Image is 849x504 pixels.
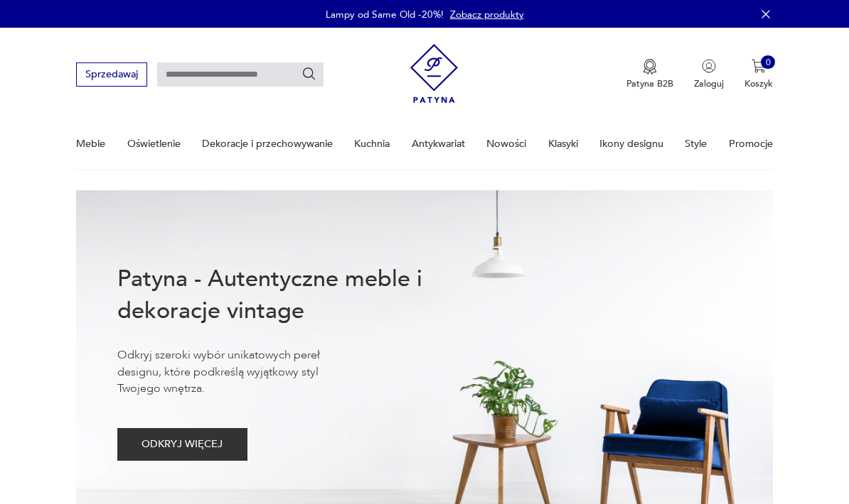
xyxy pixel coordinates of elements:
img: Ikona koszyka [752,59,766,73]
p: Koszyk [744,77,773,90]
button: Sprzedawaj [76,62,146,86]
button: ODKRYJ WIĘCEJ [117,428,247,461]
a: Antykwariat [412,119,465,168]
a: Sprzedawaj [76,71,146,80]
a: Nowości [486,119,526,168]
a: Oświetlenie [127,119,181,168]
a: Meble [76,119,105,168]
img: Ikonka użytkownika [702,59,716,73]
p: Lampy od Same Old -20%! [326,8,444,21]
button: 0Koszyk [744,59,773,90]
p: Zaloguj [694,77,724,90]
h1: Patyna - Autentyczne meble i dekoracje vintage [117,263,463,327]
a: Klasyki [548,119,578,168]
a: Zobacz produkty [450,8,524,21]
a: Kuchnia [354,119,390,168]
img: Ikona medalu [643,59,657,75]
button: Patyna B2B [626,59,673,90]
a: Ikony designu [599,119,663,168]
p: Odkryj szeroki wybór unikatowych pereł designu, które podkreślą wyjątkowy styl Twojego wnętrza. [117,347,361,397]
button: Szukaj [301,67,317,82]
div: 0 [761,55,775,70]
a: Style [685,119,707,168]
a: Ikona medaluPatyna B2B [626,59,673,90]
button: Zaloguj [694,59,724,90]
img: Patyna - sklep z meblami i dekoracjami vintage [410,39,458,108]
a: Promocje [729,119,773,168]
a: Dekoracje i przechowywanie [202,119,333,168]
p: Patyna B2B [626,77,673,90]
a: ODKRYJ WIĘCEJ [117,441,247,449]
